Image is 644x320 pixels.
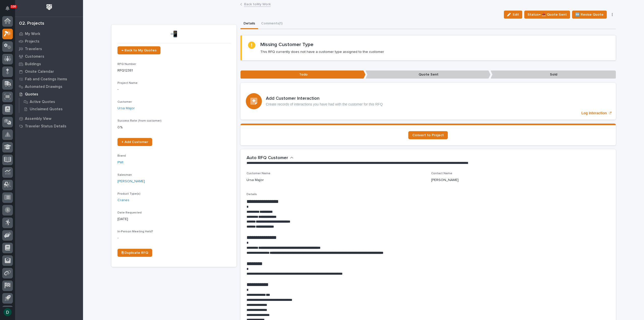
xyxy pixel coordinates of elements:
button: Details [240,19,258,29]
p: Quotes [25,92,38,97]
span: Date Requested [117,211,142,214]
span: 🆕 Revise Quote [575,12,603,18]
p: 0 % [117,125,230,130]
a: Onsite Calendar [15,68,83,75]
button: Notifications [2,3,13,14]
p: Assembly View [25,117,51,121]
a: Convert to Project [408,131,448,139]
a: Quotes [15,90,83,98]
div: 02. Projects [19,21,44,26]
p: Traveler Status Details [25,124,66,129]
a: Ursa Major [117,106,135,111]
p: Sold [491,70,616,79]
a: Travelers [15,45,83,53]
a: Cranes [117,198,129,203]
a: + Add Customer [117,138,152,146]
p: This RFQ currently does not have a customer type assigned to the customer [260,50,384,54]
span: Customer [117,100,132,103]
p: [PERSON_NAME] [431,177,459,183]
a: Back toMy Work [244,1,271,7]
a: ← Back to My Quotes [117,46,160,54]
h3: Add Customer Interaction [266,96,383,101]
p: - [117,87,230,92]
span: + Add Customer [122,140,148,144]
p: Unclaimed Quotes [30,107,63,112]
span: In-Person Meeting Held? [117,230,153,233]
span: Brand [117,154,126,157]
a: Fab and Coatings Items [15,75,83,83]
p: Create records of interactions you have had with the customer for this RFQ [266,102,383,106]
p: Automated Drawings [25,85,62,89]
p: Travelers [25,47,42,51]
p: Active Quotes [30,100,55,104]
p: Customers [25,54,44,59]
span: Status→ 📤 Quote Sent [528,12,567,18]
span: Convert to Project [412,133,444,137]
span: ⎘ Duplicate RFQ [122,251,148,255]
p: - [117,235,230,241]
button: 🆕 Revise Quote [572,11,607,19]
p: My Work [25,32,40,36]
p: Todo [240,70,366,79]
button: Comments (1) [258,19,286,29]
span: Edit [513,12,519,17]
p: Ursa Major [247,177,264,183]
p: Quote Sent [366,70,491,79]
a: Unclaimed Quotes [19,105,83,113]
span: Salesman [117,173,132,176]
span: Customer Name [247,172,270,175]
button: Edit [504,11,522,19]
img: Workspace Logo [45,3,54,12]
span: RFQ Number [117,63,136,66]
h2: Missing Customer Type [260,42,313,48]
a: [PERSON_NAME] [117,179,145,184]
a: My Work [15,30,83,38]
p: Log Interaction [581,111,607,115]
a: Buildings [15,60,83,68]
a: ⎘ Duplicate RFQ [117,249,152,257]
p: Onsite Calendar [25,69,54,74]
span: Success Rate (from customer) [117,119,162,122]
div: Notifications100 [6,6,13,14]
button: users-avatar [2,307,13,317]
p: [DATE] [117,217,230,222]
a: Projects [15,38,83,45]
span: Contact Name [431,172,452,175]
a: Active Quotes [19,98,83,105]
p: RFQ12381 [117,68,230,73]
button: Auto RFQ Customer [247,155,294,161]
a: Traveler Status Details [15,122,83,130]
a: Customers [15,53,83,60]
p: 100 [11,5,16,8]
span: Details [247,193,257,196]
p: Buildings [25,62,41,66]
a: Assembly View [15,115,83,122]
h2: Auto RFQ Customer [247,155,288,161]
a: Log Interaction [240,83,616,120]
span: Product Type(s) [117,192,140,195]
p: Projects [25,39,39,44]
a: Automated Drawings [15,83,83,90]
p: Fab and Coatings Items [25,77,67,82]
span: ← Back to My Quotes [122,49,156,52]
button: Status→ 📤 Quote Sent [524,11,570,19]
span: Project Name [117,82,138,85]
a: PWI [117,160,123,165]
p: 📲 [117,31,230,38]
